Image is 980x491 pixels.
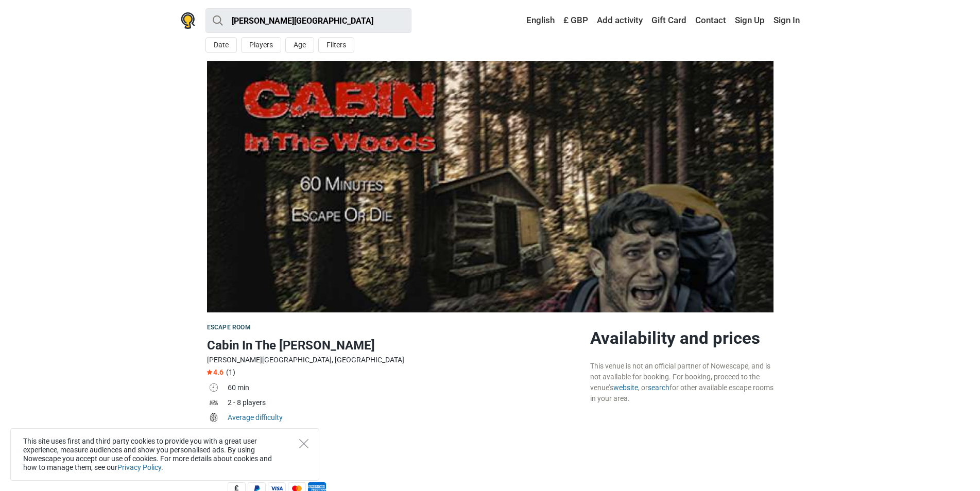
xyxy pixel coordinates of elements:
a: website [613,383,638,392]
img: Star [207,370,212,375]
td: , [228,426,582,451]
img: Nowescape logo [181,12,195,29]
a: search [648,383,669,392]
button: Close [299,439,308,448]
a: Gift Card [649,11,689,30]
img: Cabin In The Woods photo 1 [207,61,773,312]
span: Escape room [207,324,251,331]
span: 4.6 [207,368,223,376]
span: (1) [226,368,235,376]
a: English [517,11,557,30]
button: Filters [318,37,354,53]
img: English [519,17,526,24]
td: 60 min [228,381,582,396]
a: Add activity [594,11,645,30]
a: Sign In [771,11,800,30]
input: try “London” [205,8,411,33]
div: [PERSON_NAME][GEOGRAPHIC_DATA], [GEOGRAPHIC_DATA] [207,355,582,365]
button: Players [241,37,281,53]
div: Good for: [228,427,582,438]
td: 2 - 8 players [228,396,582,411]
a: Average difficulty [228,413,283,422]
button: Date [205,37,237,53]
button: Age [285,37,314,53]
td: , , [228,451,582,466]
a: Privacy Policy [117,463,161,471]
h1: Cabin In The [PERSON_NAME] [207,336,582,355]
a: Contact [693,11,729,30]
div: Pay on arrival, or pay online [228,467,582,478]
h2: Availability and prices [590,328,773,348]
div: This site uses first and third party cookies to provide you with a great user experience, measure... [10,428,319,481]
a: Sign Up [732,11,767,30]
div: This venue is not an official partner of Nowescape, and is not available for booking. For booking... [590,361,773,404]
a: £ GBP [561,11,591,30]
